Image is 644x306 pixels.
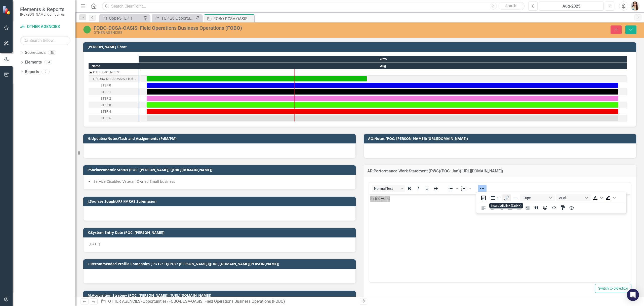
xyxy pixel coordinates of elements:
[505,4,516,8] span: Search
[101,102,111,108] div: STEP 3
[20,6,65,12] span: Elements & Reports
[88,137,353,140] h3: H:Updates/Notes/Task and Assignments (PdM/PM)
[88,45,634,49] h3: [PERSON_NAME] Chart
[523,196,548,200] span: 16px
[506,204,514,211] button: Justify
[93,69,119,76] div: OTHER AGENCIES
[88,293,353,297] h3: M:Acquisition Strategy (POC: [PERSON_NAME]) ([URL][DOMAIN_NAME])
[89,241,100,246] span: [DATE]
[89,95,139,102] div: STEP 2
[374,187,399,191] span: Normal Text
[44,60,52,65] div: 54
[556,194,591,201] button: Font Arial
[539,2,603,11] button: Aug-2025
[2,6,11,15] img: ClearPoint Strategy
[101,82,111,89] div: STEP 0
[109,15,142,21] div: Opps-STEP 1
[478,185,487,192] button: Reveal or hide additional toolbar items
[94,31,397,35] div: OTHER AGENCIES
[153,15,194,21] a: TOP 20 Opportunities ([DATE] Process)
[497,204,505,211] button: Align right
[89,95,139,102] div: Task: Start date: 2025-08-01 End date: 2025-08-31
[101,15,142,21] a: Opps-STEP 1
[89,76,139,82] div: Task: Start date: 2025-08-01 End date: 2025-08-15
[101,299,356,304] div: » »
[627,289,639,301] div: Open Intercom Messenger
[89,108,139,115] div: STEP 4
[147,109,618,114] div: Task: Start date: 2025-08-01 End date: 2025-08-31
[94,25,397,31] div: FOBO-DCSA-OASIS: Field Operations Business Operations (FOBO)
[97,76,137,82] div: FOBO-DCSA-OASIS: Field Operations Business Operations (FOBO)
[369,194,631,282] iframe: Rich Text Area
[431,185,440,192] button: Strikethrough
[498,3,523,10] button: Search
[89,76,139,82] div: FOBO-DCSA-OASIS: Field Operations Business Operations (FOBO)
[147,89,618,95] div: Task: Start date: 2025-08-01 End date: 2025-08-31
[89,115,139,121] div: Task: Start date: 2025-08-01 End date: 2025-08-31
[488,204,497,211] button: Align center
[541,204,549,211] button: Emojis
[20,24,70,30] a: OTHER AGENCIES
[567,204,576,211] button: Help
[558,204,567,211] button: CSS Editor
[94,179,175,184] span: Service Disabled Veteran Owned Small business
[214,16,253,22] div: FOBO-DCSA-OASIS: Field Operations Business Operations (FOBO)
[169,299,285,304] div: FOBO-DCSA-OASIS: Field Operations Business Operations (FOBO)
[604,194,616,201] div: Background color Black
[479,194,488,201] button: Insert image
[488,194,502,201] button: Table
[532,204,541,211] button: Blockquote
[25,59,42,65] a: Elements
[101,89,111,95] div: STEP 1
[541,3,602,9] div: Aug-2025
[595,284,631,293] button: Switch to old editor
[102,2,525,11] input: Search ClearPoint...
[88,262,353,266] h3: L:Recommended Profile Companies (T1/T2/T3)(POC: [PERSON_NAME])([URL][DOMAIN_NAME][PERSON_NAME])
[89,82,139,89] div: STEP 0
[591,194,603,201] div: Text color Black
[147,76,367,81] div: Task: Start date: 2025-08-01 End date: 2025-08-15
[101,115,111,121] div: STEP 5
[147,115,618,121] div: Task: Start date: 2025-08-01 End date: 2025-08-31
[405,185,414,192] button: Bold
[559,196,584,200] span: Arial
[423,185,431,192] button: Underline
[479,204,488,211] button: Align left
[368,137,634,140] h3: AQ:Notes (POC: [PERSON_NAME])([URL][DOMAIN_NAME])
[89,82,139,89] div: Task: Start date: 2025-08-01 End date: 2025-08-31
[101,108,111,115] div: STEP 4
[520,194,555,201] button: Font size 16px
[42,70,50,74] div: 9
[459,185,472,192] div: Numbered list
[147,96,618,101] div: Task: Start date: 2025-08-01 End date: 2025-08-31
[25,69,39,75] a: Reports
[550,204,558,211] button: HTML Editor
[147,102,618,108] div: Task: Start date: 2025-08-01 End date: 2025-08-31
[523,204,532,211] button: Increase indent
[446,185,459,192] div: Bullet list
[631,2,640,11] img: Janieva Castro
[89,102,139,108] div: STEP 3
[89,102,139,108] div: Task: Start date: 2025-08-01 End date: 2025-08-31
[20,12,65,16] small: [PERSON_NAME] Companies
[108,299,141,304] a: OTHER AGENCIES
[414,185,422,192] button: Italic
[88,199,353,203] h3: J:Sources Sought/RFI/MRAS Submission
[143,299,167,304] a: Opportunities
[161,15,194,21] div: TOP 20 Opportunities ([DATE] Process)
[502,194,511,201] button: Insert/edit link
[101,95,111,102] div: STEP 2
[89,108,139,115] div: Task: Start date: 2025-08-01 End date: 2025-08-31
[25,50,46,56] a: Scorecards
[89,69,139,76] div: OTHER AGENCIES
[83,25,91,34] img: Active
[20,36,70,45] input: Search Below...
[511,194,520,201] button: Horizontal line
[139,63,627,69] div: Aug
[88,231,353,234] h3: K:System Entry Date (POC: [PERSON_NAME])
[89,89,139,95] div: STEP 1
[89,63,139,69] div: Name
[48,51,56,55] div: 58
